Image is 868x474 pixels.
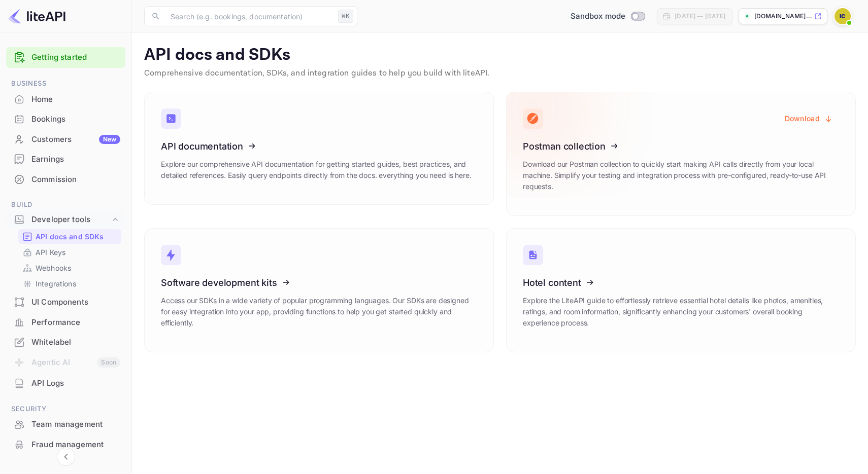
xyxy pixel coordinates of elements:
[6,130,125,149] a: CustomersNew
[834,8,851,24] img: Internal Crew
[31,134,120,145] div: Customers
[36,231,104,242] p: API docs and SDKs
[6,415,125,434] div: Team management
[523,141,839,152] h3: Postman collection
[161,141,477,152] h3: API documentation
[6,293,125,311] a: UI Components
[144,228,494,352] a: Software development kitsAccess our SDKs in a wide variety of popular programming languages. Our ...
[6,130,125,150] div: CustomersNew
[31,337,120,348] div: Whitelabel
[571,11,626,22] span: Sandbox mode
[18,245,121,260] div: API Keys
[6,150,125,169] div: Earnings
[6,435,125,454] a: Fraud management
[31,174,120,186] div: Commission
[6,404,125,415] span: Security
[6,150,125,168] a: Earnings
[6,313,125,333] div: Performance
[22,231,117,242] a: API docs and SDKs
[523,295,839,329] p: Explore the LiteAPI guide to effortlessly retrieve essential hotel details like photos, amenities...
[6,90,125,110] div: Home
[338,10,353,23] div: ⌘K
[6,211,125,229] div: Developer tools
[6,110,125,129] div: Bookings
[36,278,76,289] p: Integrations
[6,170,125,190] div: Commission
[8,8,65,24] img: LiteAPI logo
[31,419,120,430] div: Team management
[144,92,494,205] a: API documentationExplore our comprehensive API documentation for getting started guides, best pra...
[6,170,125,189] a: Commission
[6,333,125,352] div: Whitelabel
[6,313,125,332] a: Performance
[161,277,477,288] h3: Software development kits
[161,159,477,181] p: Explore our comprehensive API documentation for getting started guides, best practices, and detai...
[36,247,65,258] p: API Keys
[523,159,839,192] p: Download our Postman collection to quickly start making API calls directly from your local machin...
[675,12,725,21] div: [DATE] — [DATE]
[6,110,125,128] a: Bookings
[31,52,120,63] a: Getting started
[18,261,121,275] div: Webhooks
[6,90,125,108] a: Home
[31,317,120,329] div: Performance
[144,45,856,65] p: API docs and SDKs
[18,229,121,244] div: API docs and SDKs
[161,295,477,329] p: Access our SDKs in a wide variety of popular programming languages. Our SDKs are designed for eas...
[6,374,125,393] div: API Logs
[523,277,839,288] h3: Hotel content
[6,78,125,89] span: Business
[31,214,110,226] div: Developer tools
[36,263,71,273] p: Webhooks
[164,6,334,26] input: Search (e.g. bookings, documentation)
[22,263,117,273] a: Webhooks
[566,11,649,22] div: Switch to Production mode
[31,378,120,389] div: API Logs
[31,439,120,451] div: Fraud management
[57,448,75,466] button: Collapse navigation
[6,293,125,312] div: UI Components
[6,47,125,68] div: Getting started
[6,333,125,351] a: Whitelabel
[6,199,125,210] span: Build
[144,67,856,80] p: Comprehensive documentation, SDKs, and integration guides to help you build with liteAPI.
[18,276,121,291] div: Integrations
[6,374,125,392] a: API Logs
[754,12,812,21] p: [DOMAIN_NAME]...
[6,435,125,455] div: Fraud management
[779,108,839,128] button: Download
[31,154,120,165] div: Earnings
[31,94,120,105] div: Home
[22,278,117,289] a: Integrations
[31,297,120,308] div: UI Components
[99,135,120,144] div: New
[6,415,125,433] a: Team management
[506,228,856,352] a: Hotel contentExplore the LiteAPI guide to effortlessly retrieve essential hotel details like phot...
[31,114,120,125] div: Bookings
[22,247,117,258] a: API Keys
